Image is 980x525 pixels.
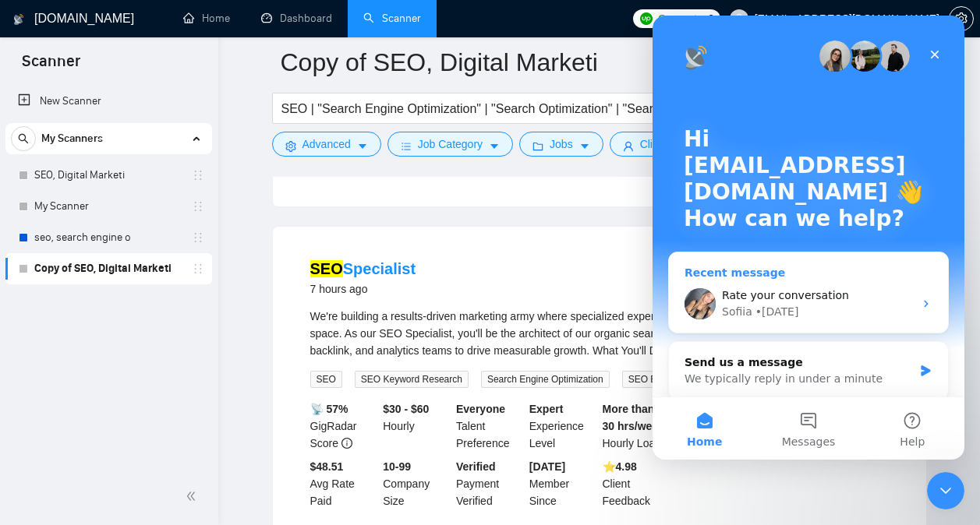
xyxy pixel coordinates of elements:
[192,200,204,213] span: holder
[5,123,212,284] li: My Scanners
[363,12,421,25] a: searchScanner
[307,458,380,509] div: Avg Rate Paid
[653,16,964,460] iframe: Intercom live chat
[192,169,204,181] span: holder
[640,12,653,25] img: upwork-logo.png
[600,400,673,452] div: Hourly Load
[383,460,411,473] b: 10-99
[281,99,698,118] input: Search Freelance Jobs...
[489,140,500,152] span: caret-down
[401,140,412,152] span: bars
[949,12,974,25] a: setting
[579,140,590,152] span: caret-down
[41,123,103,154] span: My Scanners
[13,7,24,32] img: logo
[453,400,526,452] div: Talent Preference
[183,12,230,25] a: homeHome
[18,86,200,117] a: New Scanner
[658,10,705,27] span: Connects:
[357,140,368,152] span: caret-down
[34,160,182,191] a: SEO, Digital Marketi
[34,253,182,284] a: Copy of SEO, Digital Marketi
[310,371,342,388] span: SEO
[708,10,714,27] span: 0
[302,136,351,153] span: Advanced
[272,132,381,157] button: settingAdvancedcaret-down
[927,472,964,509] iframe: Intercom live chat
[186,488,201,504] span: double-left
[355,371,469,388] span: SEO Keyword Research
[550,136,573,153] span: Jobs
[310,260,416,277] a: SEOSpecialist
[34,222,182,253] a: seo, search engine o
[12,133,35,144] span: search
[192,262,204,275] span: holder
[610,132,699,157] button: userClientcaret-down
[285,140,296,152] span: setting
[192,231,204,244] span: holder
[418,136,483,153] span: Job Category
[950,12,973,25] span: setting
[11,126,36,151] button: search
[526,400,600,452] div: Experience Level
[456,460,496,473] b: Verified
[380,400,453,452] div: Hourly
[529,460,565,473] b: [DATE]
[526,458,600,509] div: Member Since
[380,458,453,509] div: Company Size
[310,280,416,298] div: 7 hours ago
[453,458,526,509] div: Payment Verified
[281,43,895,82] input: Scanner name...
[310,260,343,277] mark: SEO
[307,400,380,452] div: GigRadar Score
[734,13,745,24] span: user
[456,403,505,415] b: Everyone
[310,460,344,473] b: $48.51
[622,371,704,388] span: SEO Backlinking
[519,132,603,157] button: folderJobscaret-down
[600,458,673,509] div: Client Feedback
[261,12,332,25] a: dashboardDashboard
[623,140,634,152] span: user
[603,403,664,432] b: More than 30 hrs/week
[949,6,974,31] button: setting
[34,191,182,222] a: My Scanner
[5,86,212,117] li: New Scanner
[640,136,668,153] span: Client
[529,403,564,415] b: Expert
[532,140,543,152] span: folder
[341,438,352,449] span: info-circle
[310,403,348,415] b: 📡 57%
[383,403,429,415] b: $30 - $60
[481,371,610,388] span: Search Engine Optimization
[310,310,888,357] span: We're building a results-driven marketing army where specialized experts work together to dominat...
[9,50,93,83] span: Scanner
[603,460,637,473] b: ⭐️ 4.98
[387,132,513,157] button: barsJob Categorycaret-down
[310,308,889,359] div: We're building a results-driven marketing army where specialized experts work together to dominat...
